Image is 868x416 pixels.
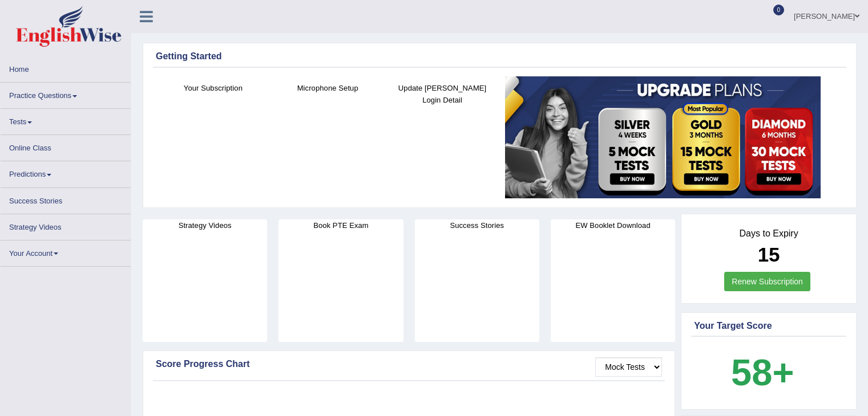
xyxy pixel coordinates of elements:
[276,82,380,94] h4: Microphone Setup
[391,82,494,106] h4: Update [PERSON_NAME] Login Detail
[156,50,843,63] div: Getting Started
[731,352,794,393] b: 58+
[415,219,539,231] h4: Success Stories
[1,135,131,157] a: Online Class
[505,76,821,198] img: small5.jpg
[694,319,843,333] div: Your Target Score
[1,83,131,105] a: Practice Questions
[1,56,131,79] a: Home
[694,229,843,239] h4: Days to Expiry
[156,357,662,371] div: Score Progress Chart
[278,219,403,231] h4: Book PTE Exam
[758,243,780,266] b: 15
[1,109,131,131] a: Tests
[1,161,131,183] a: Predictions
[551,219,675,231] h4: EW Booklet Download
[773,5,785,15] span: 0
[1,188,131,210] a: Success Stories
[162,82,265,94] h4: Your Subscription
[1,214,131,236] a: Strategy Videos
[724,272,810,291] a: Renew Subscription
[1,240,131,263] a: Your Account
[143,219,267,231] h4: Strategy Videos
